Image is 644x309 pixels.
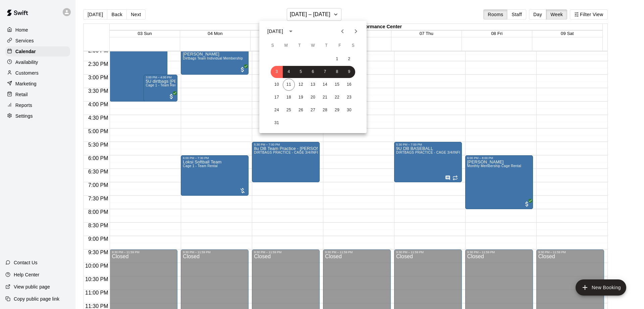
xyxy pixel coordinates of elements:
[331,104,343,116] button: 29
[283,79,295,91] button: 11
[271,79,283,91] button: 10
[331,79,343,91] button: 15
[334,39,346,52] span: Friday
[307,91,319,104] button: 20
[343,53,355,65] button: 2
[283,91,295,104] button: 18
[285,26,297,37] button: calendar view is open, switch to year view
[343,66,355,78] button: 9
[271,104,283,116] button: 24
[320,39,332,52] span: Thursday
[307,39,319,52] span: Wednesday
[343,104,355,116] button: 30
[295,79,307,91] button: 12
[331,91,343,104] button: 22
[307,79,319,91] button: 13
[283,104,295,116] button: 25
[319,91,331,104] button: 21
[343,79,355,91] button: 16
[331,53,343,65] button: 1
[307,104,319,116] button: 27
[319,104,331,116] button: 28
[280,39,292,52] span: Monday
[295,66,307,78] button: 5
[347,39,359,52] span: Saturday
[343,91,355,104] button: 23
[307,66,319,78] button: 6
[331,66,343,78] button: 8
[319,66,331,78] button: 7
[267,28,283,35] div: [DATE]
[271,91,283,104] button: 17
[319,79,331,91] button: 14
[349,25,363,38] button: Next month
[295,91,307,104] button: 19
[283,66,295,78] button: 4
[336,25,349,38] button: Previous month
[271,66,283,78] button: 3
[295,104,307,116] button: 26
[267,39,279,52] span: Sunday
[293,39,306,52] span: Tuesday
[271,117,283,129] button: 31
